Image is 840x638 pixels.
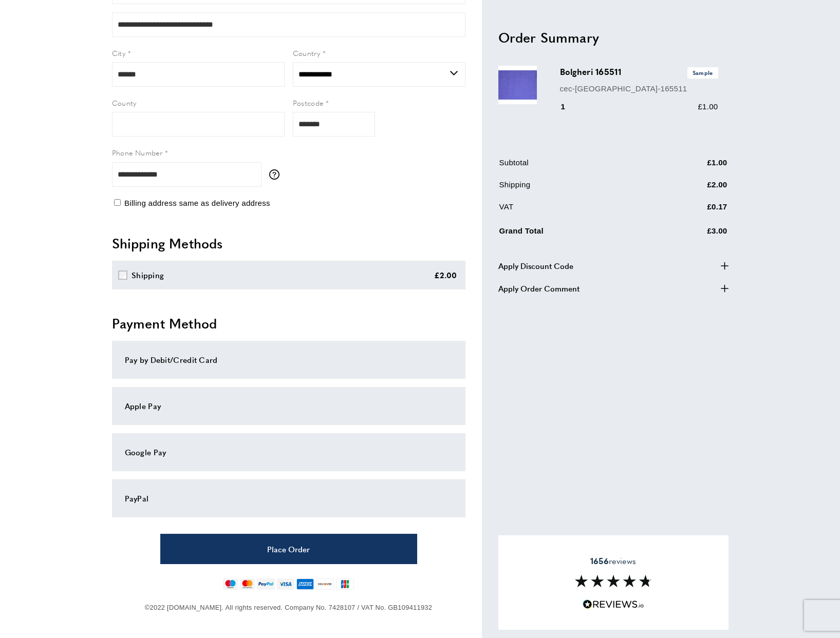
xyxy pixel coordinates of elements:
[114,199,121,206] input: Billing address same as delivery address
[657,179,727,199] td: £2.00
[590,555,609,567] strong: 1656
[160,534,417,564] button: Place Order
[125,492,453,505] div: PayPal
[499,179,656,199] td: Shipping
[112,98,137,108] span: County
[112,314,465,333] h2: Payment Method
[125,400,453,412] div: Apple Pay
[112,147,163,158] span: Phone Number
[575,575,652,587] img: Reviews section
[112,48,126,58] span: City
[112,234,465,253] h2: Shipping Methods
[499,157,656,177] td: Subtotal
[132,269,164,281] div: Shipping
[590,556,636,566] span: reviews
[296,578,314,590] img: american-express
[560,82,718,94] p: cec-[GEOGRAPHIC_DATA]-165511
[316,578,334,590] img: discover
[498,259,573,272] span: Apply Discount Code
[687,67,718,78] span: Sample
[499,201,656,221] td: VAT
[498,28,729,46] h2: Order Summary
[657,157,727,177] td: £1.00
[125,446,453,458] div: Google Pay
[145,604,432,611] span: ©2022 [DOMAIN_NAME]. All rights reserved. Company No. 7428107 / VAT No. GB109411932
[257,578,275,590] img: paypal
[269,169,285,180] button: More information
[293,48,321,58] span: Country
[498,282,580,294] span: Apply Order Comment
[277,578,294,590] img: visa
[499,223,656,245] td: Grand Total
[434,269,457,281] div: £2.00
[125,354,453,366] div: Pay by Debit/Credit Card
[583,600,644,609] img: Reviews.io 5 stars
[657,201,727,221] td: £0.17
[124,199,270,207] span: Billing address same as delivery address
[336,578,354,590] img: jcb
[293,98,324,108] span: Postcode
[698,102,718,111] span: £1.00
[240,578,255,590] img: mastercard
[498,66,537,104] img: Bolgheri 165511
[223,578,238,590] img: maestro
[560,66,718,78] h3: Bolgheri 165511
[560,101,580,113] div: 1
[657,223,727,245] td: £3.00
